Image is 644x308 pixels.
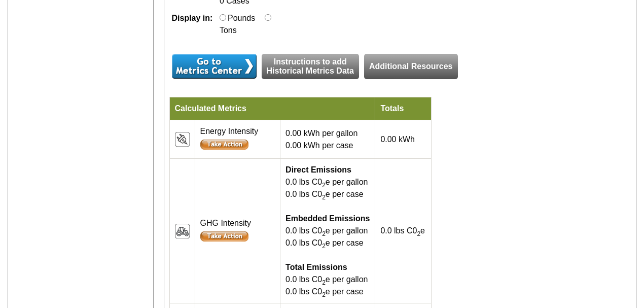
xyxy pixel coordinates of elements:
sub: 2 [322,279,326,286]
a: Instructions to addHistorical Metrics Data [262,54,360,79]
span: 0.00 kWh per gallon 0.00 kWh per case [285,129,357,150]
input: Submit [200,140,248,150]
sub: 2 [417,230,420,237]
sub: 2 [322,230,326,237]
img: icon_resources_energy-2.png [175,132,190,147]
td: Energy Intensity [195,120,280,159]
b: Total Emissions [285,263,347,271]
sub: 2 [322,243,326,250]
td: Calculated Metrics [169,97,375,120]
input: Submit [200,231,248,242]
span: 0.0 lbs C0 e [380,226,425,235]
sub: 2 [322,194,326,201]
input: Submit [172,54,257,79]
td: Display in: [169,10,217,39]
label: Tons [220,26,237,35]
span: 0.00 kWh [380,135,415,144]
sub: 2 [322,182,326,189]
img: icon_resources_ghg-2.png [175,224,190,238]
b: Embedded Emissions [285,214,370,223]
sub: 2 [322,291,326,298]
b: Direct Emissions [285,165,351,174]
td: Totals [375,97,432,120]
label: Pounds [228,14,255,22]
td: GHG Intensity [195,159,280,303]
span: 0.0 lbs C0 e per gallon 0.0 lbs C0 e per case 0.0 lbs C0 e per gallon 0.0 lbs C0 e per case 0.0 l... [285,165,370,296]
a: Additional Resources [364,54,457,79]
